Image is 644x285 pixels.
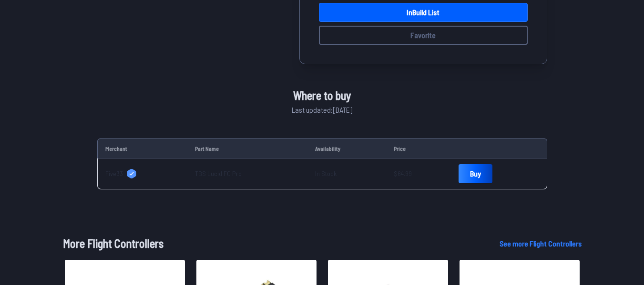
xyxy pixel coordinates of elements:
td: Merchant [97,138,188,158]
td: In Stock [307,158,386,189]
span: Last updated: [DATE] [292,104,352,116]
td: Price [386,138,451,158]
button: Favorite [319,26,528,45]
a: InBuild List [319,3,528,22]
td: $64.99 [386,158,451,189]
a: Buy [459,164,492,183]
span: Where to buy [293,87,351,104]
a: Five33 [105,169,180,178]
td: Part Name [187,138,307,158]
a: See more Flight Controllers [500,238,582,249]
a: TBS Lucid FC Pro [195,169,242,177]
td: Availability [307,138,386,158]
span: Five33 [105,169,123,178]
h1: More Flight Controllers [63,235,484,252]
